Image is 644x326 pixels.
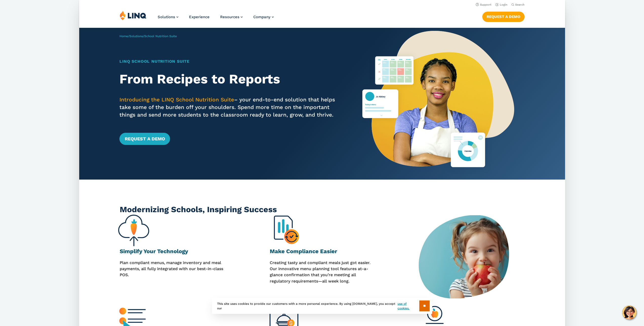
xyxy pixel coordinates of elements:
a: Experience [189,15,210,19]
a: use of cookies. [398,301,419,311]
h3: Make Compliance Easier [270,248,375,255]
div: This site uses cookies to provide our customers with a more personal experience. By using [DOMAIN... [212,298,432,314]
span: / / [119,34,177,38]
h3: Simplify Your Technology [120,248,224,255]
span: Search [515,3,524,6]
p: – your end-to-end solution that helps take some of the burden off your shoulders. Spend more time... [119,96,343,119]
a: Home [119,34,128,38]
nav: Utility Navigation [79,2,565,7]
span: Company [253,15,271,19]
h2: From Recipes to Reports [119,72,343,87]
button: Open Search Bar [511,3,524,7]
span: Solutions [158,15,175,19]
button: Hello, have a question? Let’s chat. [622,306,636,320]
a: Resources [220,15,243,19]
nav: Primary Navigation [158,11,274,27]
p: Creating tasty and compliant meals just got easier. Our innovative menu planning tool features at... [270,260,375,305]
a: Request a Demo [119,133,170,145]
a: Request a Demo [482,12,524,22]
a: Company [253,15,274,19]
h1: LINQ School Nutrition Suite [119,58,343,64]
h2: Modernizing Schools, Inspiring Success [120,204,525,215]
a: Solutions [129,34,143,38]
a: Solutions [158,15,178,19]
a: Login [495,3,507,6]
img: LINQ | K‑12 Software [120,11,147,20]
span: Resources [220,15,239,19]
nav: Button Navigation [482,11,524,22]
a: Support [475,3,491,6]
p: Plan compliant menus, manage inventory and meal payments, all fully integrated with our best-in-c... [120,260,224,305]
span: Introducing the LINQ School Nutrition Suite [119,96,234,103]
span: School Nutrition Suite [144,34,177,38]
img: Nutrition Suite Launch [362,28,514,180]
